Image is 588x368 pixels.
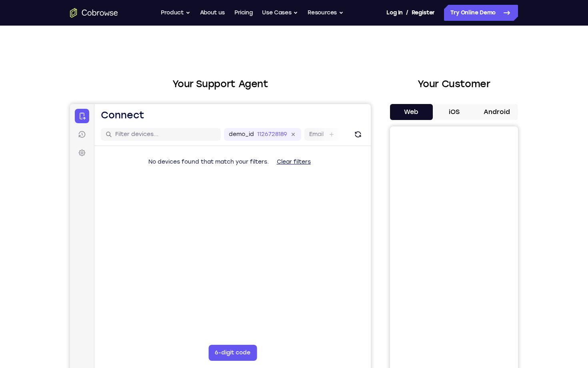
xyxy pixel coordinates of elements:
[70,8,118,18] a: Go to the home page
[200,5,225,21] a: About us
[262,5,298,21] button: Use Cases
[390,77,518,91] h2: Your Customer
[78,54,199,61] span: No devices found that match your filters.
[406,8,408,18] span: /
[433,104,476,120] button: iOS
[308,5,344,21] button: Resources
[161,5,190,21] button: Product
[386,5,402,21] a: Log In
[200,50,247,66] button: Clear filters
[138,241,187,257] button: 6-digit code
[234,5,253,21] a: Pricing
[390,104,433,120] button: Web
[412,5,435,21] a: Register
[70,77,371,91] h2: Your Support Agent
[475,104,518,120] button: Android
[444,5,518,21] a: Try Online Demo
